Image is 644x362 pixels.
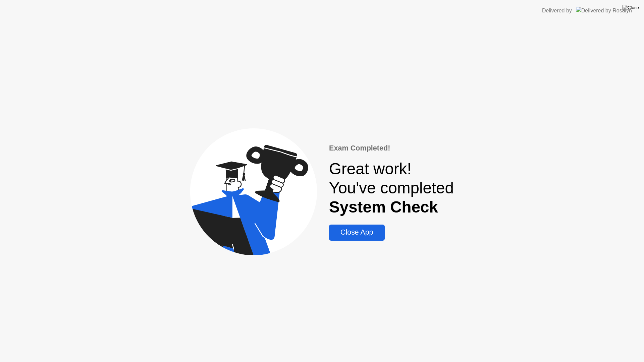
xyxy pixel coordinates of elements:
[331,228,382,237] div: Close App
[329,159,454,217] div: Great work! You've completed
[329,225,384,241] button: Close App
[329,143,454,154] div: Exam Completed!
[329,198,438,216] b: System Check
[542,7,572,15] div: Delivered by
[576,7,632,14] img: Delivered by Rosalyn
[622,5,639,10] img: Close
